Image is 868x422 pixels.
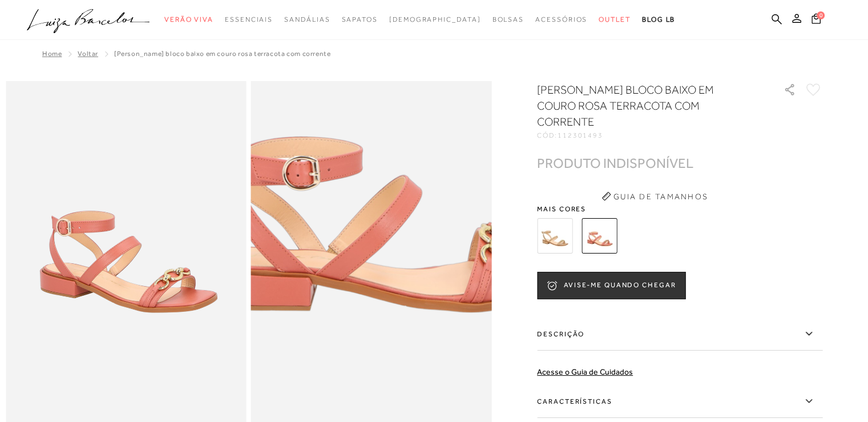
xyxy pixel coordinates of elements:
[537,367,633,376] a: Acesse o Guia de Cuidados
[537,82,751,130] h1: [PERSON_NAME] BLOCO BAIXO EM COURO ROSA TERRACOTA COM CORRENTE
[537,206,822,212] span: Mais cores
[164,9,213,30] a: categoryNavScreenReaderText
[225,15,273,23] span: Essenciais
[599,9,631,30] a: categoryNavScreenReaderText
[597,187,712,206] button: Guia de Tamanhos
[225,9,273,30] a: categoryNavScreenReaderText
[341,9,377,30] a: categoryNavScreenReaderText
[164,15,213,23] span: Verão Viva
[284,9,330,30] a: categoryNavScreenReaderText
[537,385,822,418] label: Características
[537,317,822,351] label: Descrição
[341,15,377,23] span: Sapatos
[537,157,693,169] div: PRODUTO INDISPONÍVEL
[817,11,825,19] span: 0
[284,15,330,23] span: Sandálias
[114,50,330,58] span: [PERSON_NAME] BLOCO BAIXO EM COURO ROSA TERRACOTA COM CORRENTE
[389,9,481,30] a: noSubCategoriesText
[389,15,481,23] span: [DEMOGRAPHIC_DATA]
[808,13,824,28] button: 0
[642,9,675,30] a: BLOG LB
[535,15,587,23] span: Acessórios
[582,218,617,254] img: SANDÁLIA SALTO BLOCO BAIXO EM COURO ROSA TERRACOTA COM CORRENTE
[537,218,572,254] img: SANDÁLIA SALTO BLOCO BAIXO EM COURO BEGE ARGILA COM CORRENTE
[642,15,675,23] span: BLOG LB
[537,272,685,299] button: AVISE-ME QUANDO CHEGAR
[535,9,587,30] a: categoryNavScreenReaderText
[558,131,603,139] span: 112301493
[537,132,765,139] div: CÓD:
[492,9,524,30] a: categoryNavScreenReaderText
[42,50,62,58] a: Home
[599,15,631,23] span: Outlet
[492,15,524,23] span: Bolsas
[78,50,98,58] a: Voltar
